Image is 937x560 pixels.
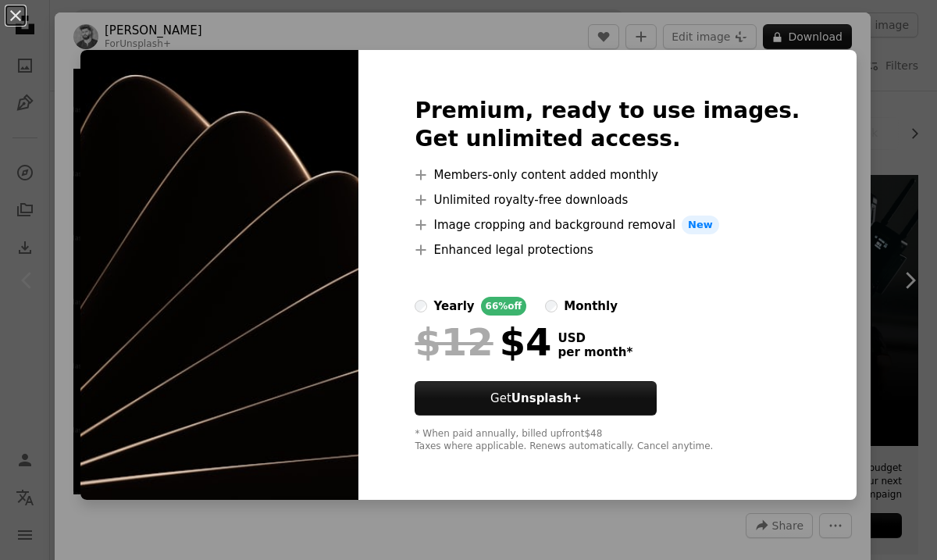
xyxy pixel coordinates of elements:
strong: Unsplash+ [511,391,582,405]
h2: Premium, ready to use images. Get unlimited access. [415,97,800,153]
li: Members-only content added monthly [415,166,800,184]
input: monthly [545,300,558,312]
span: $12 [415,322,493,362]
li: Enhanced legal protections [415,241,800,259]
span: USD [558,331,632,345]
span: New [682,216,719,234]
div: * When paid annually, billed upfront $48 Taxes where applicable. Renews automatically. Cancel any... [415,428,800,453]
div: 66% off [481,297,527,316]
div: monthly [564,297,618,316]
span: per month * [558,345,632,359]
li: Image cropping and background removal [415,216,800,234]
img: premium_photo-1699470439683-315122040309 [80,50,358,500]
div: yearly [433,297,474,316]
li: Unlimited royalty-free downloads [415,191,800,209]
input: yearly66%off [415,300,427,312]
div: $4 [415,322,551,362]
button: GetUnsplash+ [415,381,657,416]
